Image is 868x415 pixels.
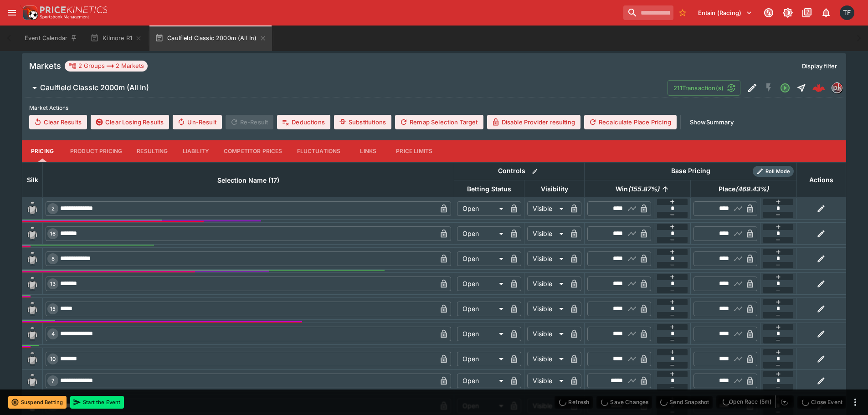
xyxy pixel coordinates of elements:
div: Visible [527,201,567,216]
em: ( 469.43 %) [735,184,769,195]
span: Place(469.43%) [709,184,779,195]
span: 4 [50,331,56,337]
div: Visible [527,226,567,241]
img: PriceKinetics Logo [20,4,38,22]
label: Market Actions [29,101,839,115]
button: Caulfield Classic 2000m (All In) [149,26,272,51]
span: Win(155.87%) [606,184,669,195]
div: Open [457,327,507,341]
div: Visible [527,277,567,291]
div: pricekinetics [832,82,842,93]
div: Visible [527,374,567,388]
button: Notifications [818,5,834,21]
div: Visible [527,327,567,341]
th: Actions [796,162,846,197]
button: Clear Results [29,115,87,129]
span: Roll Mode [762,168,794,175]
div: split button [716,395,794,408]
button: Substitutions [334,115,391,129]
img: blank-silk.png [25,302,40,316]
button: No Bookmarks [675,5,690,20]
button: Bulk edit [529,165,541,177]
span: 2 [50,205,56,212]
div: Open [457,302,507,316]
button: open drawer [4,5,20,21]
button: Deductions [277,115,330,129]
div: Show/hide Price Roll mode configuration. [753,166,794,177]
button: more [850,397,861,408]
button: Pricing [22,140,63,162]
img: blank-silk.png [25,201,40,216]
button: Select Tenant [693,5,758,20]
th: Silk [22,162,43,197]
img: PriceKinetics [40,6,108,13]
div: Open [457,374,507,388]
button: Display filter [796,59,842,73]
button: Edit Detail [744,80,760,96]
h6: Caulfield Classic 2000m (All In) [40,83,149,92]
button: Remap Selection Target [395,115,483,129]
button: ShowSummary [684,115,739,129]
button: Open [777,80,793,96]
span: 10 [48,356,57,362]
button: Straight [793,80,810,96]
th: Controls [454,162,585,180]
div: Visible [527,352,567,366]
button: Liability [175,140,216,162]
div: Open [457,251,507,266]
img: logo-cerberus--red.svg [812,82,825,94]
button: Recalculate Place Pricing [584,115,677,129]
button: Links [348,140,389,162]
div: 40d27cc3-41bc-490c-852a-477753f5d258 [812,82,825,94]
svg: Open [780,82,791,93]
button: Disable Provider resulting [487,115,580,129]
button: 211Transaction(s) [668,80,740,96]
span: 15 [48,306,57,312]
img: blank-silk.png [25,327,40,341]
div: Visible [527,302,567,316]
button: Clear Losing Results [91,115,169,129]
button: Price Limits [389,140,440,162]
button: Toggle light/dark mode [780,5,796,21]
a: 40d27cc3-41bc-490c-852a-477753f5d258 [810,79,828,97]
img: pricekinetics [832,83,842,93]
button: Un-Result [173,115,221,129]
img: blank-silk.png [25,352,40,366]
button: Event Calendar [19,26,83,51]
button: Suspend Betting [8,396,67,409]
div: Open [457,352,507,366]
button: Documentation [799,5,815,21]
div: Base Pricing [668,165,714,177]
span: 8 [50,256,56,262]
span: 16 [48,231,57,237]
span: Re-Result [226,115,273,129]
img: blank-silk.png [25,374,40,388]
div: 2 Groups 2 Markets [68,61,144,72]
button: Connected to PK [760,5,777,21]
button: Product Pricing [63,140,129,162]
div: Open [457,226,507,241]
span: Visibility [531,184,578,195]
div: Open [457,201,507,216]
button: Fluctuations [290,140,348,162]
button: Caulfield Classic 2000m (All In) [22,79,668,97]
div: Tom Flynn [840,5,854,20]
img: blank-silk.png [25,226,40,241]
h5: Markets [29,61,61,71]
div: Visible [527,251,567,266]
input: search [623,5,673,20]
button: Tom Flynn [837,3,857,23]
img: blank-silk.png [25,277,40,291]
div: Open [457,277,507,291]
img: Sportsbook Management [40,15,89,19]
button: Resulting [129,140,175,162]
button: Start the Event [70,396,124,409]
span: Betting Status [457,184,521,195]
button: Competitor Prices [216,140,290,162]
span: Selection Name (17) [207,175,289,186]
img: blank-silk.png [25,251,40,266]
button: SGM Disabled [760,80,777,96]
button: Kilmore R1 [85,26,148,51]
span: 13 [48,281,57,287]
